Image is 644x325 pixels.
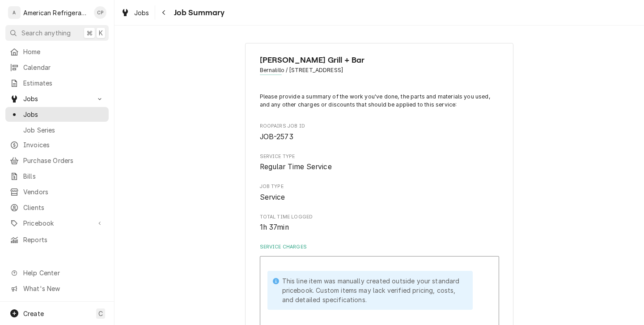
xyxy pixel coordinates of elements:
[260,54,499,66] span: Name
[5,137,109,152] a: Invoices
[23,187,104,197] span: Vendors
[5,200,109,215] a: Clients
[260,54,499,81] div: Client Information
[157,5,171,20] button: Navigate back
[23,310,44,317] span: Create
[260,162,332,171] span: Regular Time Service
[260,162,499,172] span: Service Type
[23,8,89,17] div: American Refrigeration LLC
[5,25,109,41] button: Search anything⌘K
[260,214,499,233] div: Total Time Logged
[23,171,104,181] span: Bills
[5,107,109,122] a: Jobs
[23,47,104,56] span: Home
[23,235,104,244] span: Reports
[5,44,109,59] a: Home
[260,183,499,202] div: Job Type
[260,153,499,160] span: Service Type
[23,218,91,228] span: Pricebook
[5,169,109,184] a: Bills
[260,193,285,201] span: Service
[94,6,106,19] div: CP
[23,110,104,119] span: Jobs
[260,93,499,109] p: Please provide a summary of the work you've done, the parts and materials you used, and any other...
[171,7,225,19] span: Job Summary
[23,78,104,88] span: Estimates
[260,223,289,231] span: 1h 37min
[23,203,104,212] span: Clients
[260,214,499,221] span: Total Time Logged
[5,76,109,90] a: Estimates
[5,232,109,247] a: Reports
[260,192,499,203] span: Job Type
[98,309,103,318] span: C
[8,6,21,19] div: A
[5,60,109,75] a: Calendar
[23,63,104,72] span: Calendar
[94,6,106,19] div: Cordel Pyle's Avatar
[260,132,499,142] span: Roopairs Job ID
[260,66,499,74] span: Address
[260,123,499,142] div: Roopairs Job ID
[23,94,91,103] span: Jobs
[23,268,103,278] span: Help Center
[260,222,499,233] span: Total Time Logged
[86,28,93,38] span: ⌘
[260,153,499,172] div: Service Type
[5,184,109,199] a: Vendors
[260,183,499,190] span: Job Type
[260,244,499,251] label: Service Charges
[5,265,109,280] a: Go to Help Center
[5,123,109,137] a: Job Series
[8,6,21,19] div: American Refrigeration LLC's Avatar
[260,133,293,141] span: JOB-2573
[134,8,149,17] span: Jobs
[99,28,103,38] span: K
[23,140,104,150] span: Invoices
[117,5,153,20] a: Jobs
[5,281,109,296] a: Go to What's New
[282,276,464,304] div: This line item was manually created outside your standard pricebook. Custom items may lack verifi...
[5,216,109,231] a: Go to Pricebook
[23,125,104,135] span: Job Series
[21,28,71,38] span: Search anything
[260,123,499,130] span: Roopairs Job ID
[23,284,103,293] span: What's New
[5,153,109,168] a: Purchase Orders
[5,91,109,106] a: Go to Jobs
[23,156,104,165] span: Purchase Orders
